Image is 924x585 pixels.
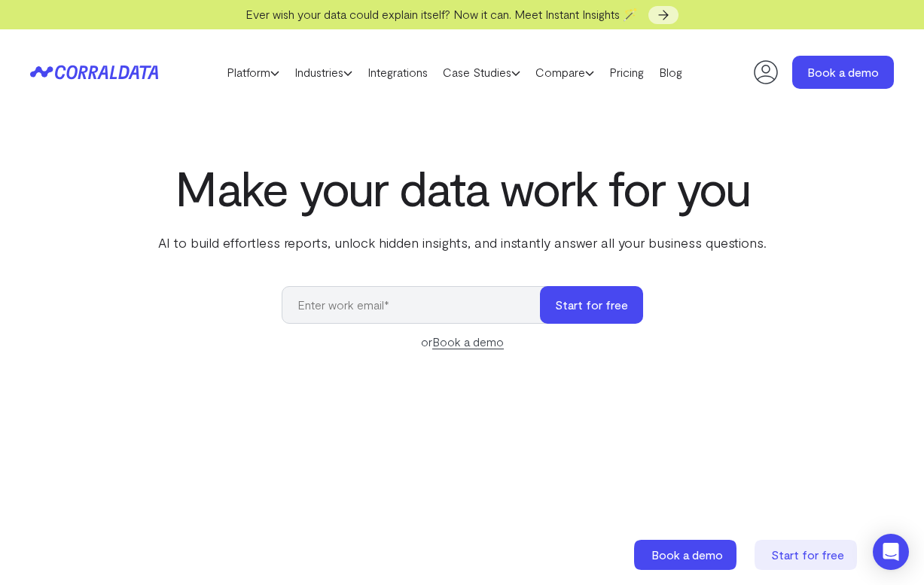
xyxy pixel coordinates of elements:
a: Pricing [602,61,651,84]
a: Start for free [755,540,860,570]
div: Open Intercom Messenger [873,534,909,570]
a: Book a demo [792,56,894,89]
a: Platform [219,61,287,84]
h1: Make your data work for you [155,160,770,215]
span: Book a demo [651,547,723,562]
span: Start for free [771,547,844,562]
a: Industries [287,61,360,84]
input: Enter work email* [282,286,555,324]
a: Compare [528,61,602,84]
a: Book a demo [432,334,504,349]
div: or [282,333,643,351]
a: Case Studies [435,61,528,84]
button: Start for free [540,286,643,324]
a: Blog [651,61,690,84]
span: Ever wish your data could explain itself? Now it can. Meet Instant Insights 🪄 [245,7,638,21]
a: Book a demo [634,540,740,570]
p: AI to build effortless reports, unlock hidden insights, and instantly answer all your business qu... [155,233,770,252]
a: Integrations [360,61,435,84]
